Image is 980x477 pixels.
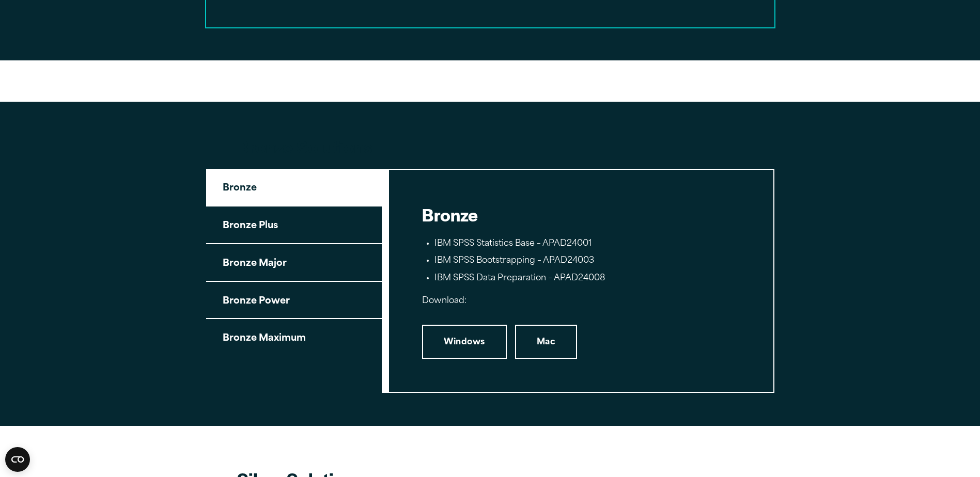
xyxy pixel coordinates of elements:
[422,325,507,359] a: Windows
[206,244,382,282] button: Bronze Major
[434,272,740,285] li: IBM SPSS Data Preparation – APAD24008
[5,447,30,472] button: Open CMP widget
[422,203,740,226] h2: Bronze
[422,294,740,309] p: Download:
[206,206,382,244] button: Bronze Plus
[206,169,382,206] button: Bronze
[206,319,382,356] button: Bronze Maximum
[237,135,743,158] h2: Bronze Solutions
[434,237,740,251] li: IBM SPSS Statistics Base – APAD24001
[434,255,740,268] li: IBM SPSS Bootstrapping – APAD24003
[206,282,382,320] button: Bronze Power
[515,325,577,359] a: Mac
